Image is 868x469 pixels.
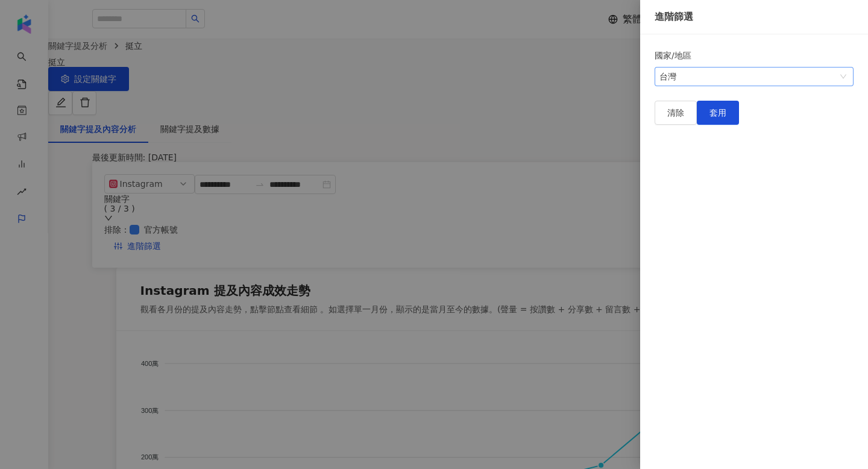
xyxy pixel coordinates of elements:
[655,10,854,24] div: 進階篩選
[655,49,700,62] label: 國家/地區
[667,108,684,118] span: 清除
[659,68,836,86] div: 台灣
[709,108,726,118] span: 套用
[655,101,697,125] button: 清除
[697,101,739,125] button: 套用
